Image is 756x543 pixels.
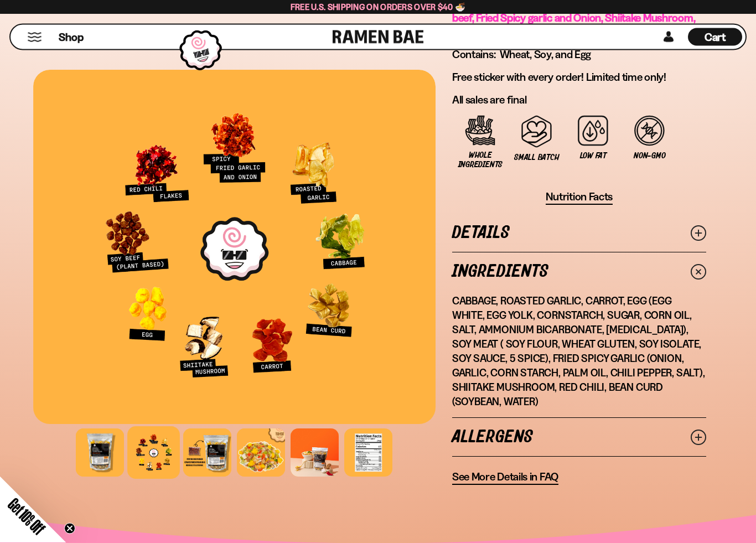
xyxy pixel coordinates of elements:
a: Cart [688,25,742,49]
button: Nutrition Facts [546,190,613,205]
a: Details [452,214,706,252]
span: Low Fat [580,152,607,161]
span: Contains: Wheat, Soy, and Egg [452,48,591,61]
span: Cart [705,30,726,44]
a: Allergens [452,418,706,457]
a: Ingredients [452,253,706,291]
p: All sales are final [452,94,706,107]
button: Mobile Menu Trigger [27,33,42,42]
button: Close teaser [64,523,75,534]
span: Shop [59,30,84,45]
span: Non-GMO [634,152,665,161]
a: See More Details in FAQ [452,470,558,485]
p: Cabbage, Roasted Garlic, Carrot, Egg (Egg White, Egg Yolk, Cornstarch, Sugar, Corn Oil, Salt, Amm... [452,294,706,409]
span: See More Details in FAQ [452,470,558,484]
span: Free U.S. Shipping on Orders over $40 🍜 [291,2,466,12]
span: Whole Ingredients [458,151,503,170]
a: Shop [59,28,84,46]
span: Get 10% Off [5,495,48,538]
span: Nutrition Facts [546,190,613,204]
span: Small Batch [514,153,559,163]
span: Free sticker with every order! Limited time only! [452,71,666,84]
